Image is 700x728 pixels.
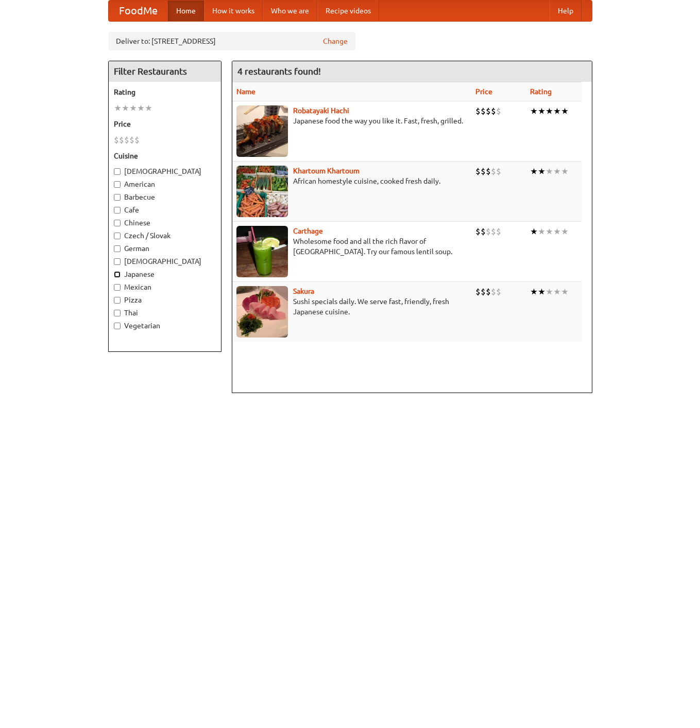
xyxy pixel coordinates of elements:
li: $ [486,286,491,297]
li: ★ [553,226,561,237]
li: ★ [530,166,538,177]
li: ★ [145,102,152,114]
li: ★ [553,166,561,177]
li: $ [486,105,491,117]
input: Barbecue [114,194,121,201]
label: [DEMOGRAPHIC_DATA] [114,256,216,267]
p: Sushi specials daily. We serve fast, friendly, fresh Japanese cuisine. [236,296,467,317]
input: [DEMOGRAPHIC_DATA] [114,258,121,265]
label: Barbecue [114,192,216,202]
label: Japanese [114,269,216,279]
input: Japanese [114,271,121,278]
li: $ [129,134,134,146]
a: Khartoum Khartoum [293,167,360,175]
li: ★ [538,286,545,297]
li: $ [119,134,124,146]
li: $ [481,105,486,117]
li: $ [475,166,481,177]
li: ★ [545,166,553,177]
div: Deliver to: [STREET_ADDRESS] [108,32,355,50]
a: Change [323,36,348,46]
img: sakura.jpg [236,286,288,338]
li: $ [114,134,119,146]
label: Vegetarian [114,321,216,331]
input: German [114,245,121,252]
li: ★ [129,102,137,114]
li: ★ [538,226,545,237]
li: $ [491,105,496,117]
label: [DEMOGRAPHIC_DATA] [114,166,216,176]
input: Mexican [114,284,121,291]
h5: Rating [114,87,216,97]
a: Who we are [263,1,317,21]
a: Sakura [293,287,314,295]
li: ★ [530,105,538,117]
li: $ [475,105,481,117]
li: ★ [122,102,129,114]
li: $ [481,166,486,177]
a: Rating [530,87,552,96]
li: $ [491,226,496,237]
li: $ [475,286,481,297]
li: ★ [545,286,553,297]
label: German [114,243,216,254]
li: ★ [553,105,561,117]
label: Chinese [114,218,216,228]
a: Name [236,87,255,96]
input: Thai [114,310,121,316]
li: $ [124,134,129,146]
a: FoodMe [109,1,168,21]
label: Thai [114,308,216,318]
input: Vegetarian [114,323,121,329]
p: African homestyle cuisine, cooked fresh daily. [236,176,467,186]
label: American [114,179,216,189]
ng-pluralize: 4 restaurants found! [237,66,321,76]
a: How it works [204,1,263,21]
li: $ [486,226,491,237]
a: Carthage [293,227,323,235]
p: Wholesome food and all the rich flavor of [GEOGRAPHIC_DATA]. Try our famous lentil soup. [236,236,467,257]
li: ★ [530,226,538,237]
li: ★ [538,105,545,117]
a: Help [550,1,582,21]
label: Cafe [114,205,216,215]
li: ★ [545,105,553,117]
li: $ [475,226,481,237]
li: $ [491,286,496,297]
input: [DEMOGRAPHIC_DATA] [114,168,121,175]
li: $ [481,226,486,237]
li: $ [496,105,501,117]
li: ★ [561,166,569,177]
input: Chinese [114,220,121,226]
li: ★ [561,105,569,117]
a: Home [168,1,204,21]
li: $ [491,166,496,177]
li: $ [486,166,491,177]
h5: Price [114,119,216,129]
li: $ [481,286,486,297]
li: $ [496,286,501,297]
li: ★ [545,226,553,237]
h5: Cuisine [114,151,216,161]
input: American [114,181,121,188]
li: ★ [561,226,569,237]
label: Czech / Slovak [114,230,216,241]
li: ★ [114,102,122,114]
h4: Filter Restaurants [109,61,221,82]
li: ★ [137,102,145,114]
input: Pizza [114,297,121,304]
a: Robatayaki Hachi [293,106,349,115]
label: Pizza [114,295,216,305]
li: ★ [561,286,569,297]
input: Czech / Slovak [114,233,121,239]
li: $ [496,226,501,237]
p: Japanese food the way you like it. Fast, fresh, grilled. [236,116,467,126]
label: Mexican [114,282,216,292]
a: Recipe videos [317,1,379,21]
a: Price [475,87,492,96]
li: ★ [553,286,561,297]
